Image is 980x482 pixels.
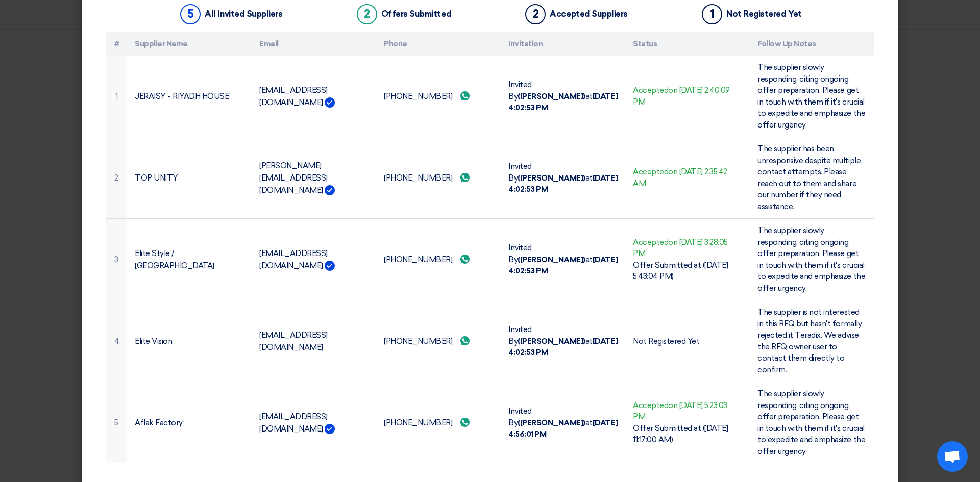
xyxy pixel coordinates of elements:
font: ([PERSON_NAME]) [518,418,585,427]
font: at [585,173,593,183]
font: on [DATE] 2:40:09 PM [633,86,730,107]
font: Offers Submitted [381,9,451,19]
font: [EMAIL_ADDRESS][DOMAIN_NAME] [259,331,328,352]
font: on [DATE] 5:23:03 PM [633,401,727,422]
font: Invited By [508,80,532,101]
font: # [114,39,119,48]
img: Verified Account [325,97,335,108]
font: 2 [533,7,539,21]
font: 5 [114,418,118,427]
font: Invited By [508,243,532,264]
font: 1 [710,7,715,21]
div: Open chat [937,441,968,472]
font: Accepted [633,238,668,247]
font: Elite Style / [GEOGRAPHIC_DATA] [135,249,214,270]
img: Verified Account [325,185,335,195]
font: Phone [384,39,407,48]
font: on [DATE] 3:28:05 PM [633,238,728,259]
font: at [585,418,593,427]
font: All Invited Suppliers [205,9,282,19]
font: at [585,92,593,101]
font: Follow Up Notes [757,39,816,48]
font: [EMAIL_ADDRESS][DOMAIN_NAME] [259,412,328,434]
font: Email [259,39,279,48]
font: Accepted Suppliers [550,9,627,19]
font: Status [633,39,657,48]
font: 2 [114,173,118,183]
font: Invited By [508,162,532,183]
font: Invited By [508,325,532,346]
font: 1 [115,92,118,101]
font: The supplier slowly responding, citing ongoing offer preparation. Please get in touch with them i... [757,389,865,456]
font: 5 [187,7,194,21]
font: [EMAIL_ADDRESS][DOMAIN_NAME] [259,86,328,107]
font: [PHONE_NUMBER] [384,92,452,101]
font: ([PERSON_NAME]) [518,173,585,183]
font: Offer Submitted at ([DATE] 11:17:00 AM) [633,424,728,445]
font: JERAISY - RIYADH HOUSE [135,92,229,101]
font: Elite Vision [135,337,172,346]
font: ([PERSON_NAME]) [518,337,585,346]
font: Accepted [633,167,668,176]
font: [PHONE_NUMBER] [384,255,452,264]
font: TOP UNITY [135,173,178,183]
font: 3 [114,255,118,264]
font: [PHONE_NUMBER] [384,337,452,346]
font: Offer Submitted at ([DATE] 5:43:04 PM) [633,261,728,282]
font: The supplier is not interested in this RFQ but hasn't formally rejected it Teradix. We advise the... [757,308,862,374]
font: [PHONE_NUMBER] [384,173,452,183]
font: [PHONE_NUMBER] [384,418,452,427]
font: Invited By [508,407,532,427]
font: on [DATE] 2:35:42 AM [633,167,727,188]
img: Verified Account [325,424,335,434]
font: Accepted [633,86,668,95]
font: Invitation [508,39,543,48]
font: The supplier has been unresponsive despite multiple contact attempts. Please reach out to them an... [757,144,861,211]
font: Accepted [633,401,668,410]
font: 2 [364,7,370,21]
font: The supplier slowly responding, citing ongoing offer preparation. Please get in touch with them i... [757,226,865,293]
img: Verified Account [325,261,335,271]
font: 4 [114,337,119,346]
font: at [585,255,593,264]
font: Supplier Name [135,39,188,48]
font: at [585,337,593,346]
font: ([PERSON_NAME]) [518,92,585,101]
font: [EMAIL_ADDRESS][DOMAIN_NAME] [259,249,328,270]
font: [PERSON_NAME][EMAIL_ADDRESS][DOMAIN_NAME] [259,161,328,195]
font: Aflak Factory [135,418,183,427]
font: ([PERSON_NAME]) [518,255,585,264]
font: The supplier slowly responding, citing ongoing offer preparation. Please get in touch with them i... [757,63,865,130]
font: Not Registered Yet [633,337,699,346]
font: Not Registered Yet [726,9,801,19]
